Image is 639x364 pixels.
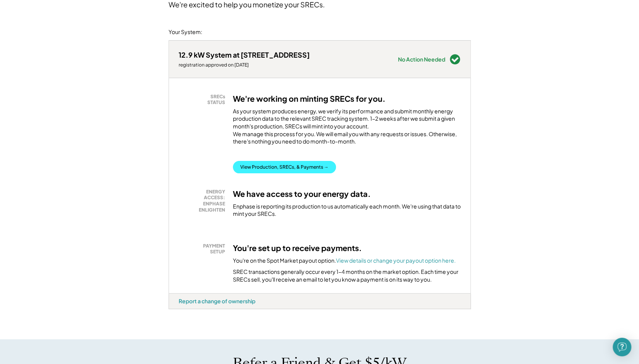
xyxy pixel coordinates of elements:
[183,243,225,255] div: PAYMENT SETUP
[336,257,456,264] a: View details or change your payout option here.
[169,309,196,312] div: 5xkbajqb - VA Distributed
[233,189,371,199] h3: We have access to your energy data.
[233,203,461,218] div: Enphase is reporting its production to us automatically each month. We're using that data to mint...
[179,297,255,304] div: Report a change of ownership
[169,28,202,36] div: Your System:
[179,50,310,59] div: 12.9 kW System at [STREET_ADDRESS]
[233,268,461,283] div: SREC transactions generally occur every 1-4 months on the market option. Each time your SRECs sel...
[179,62,310,68] div: registration approved on [DATE]
[233,257,456,265] div: You're on the Spot Market payout option.
[613,338,631,356] div: Open Intercom Messenger
[233,108,461,149] div: As your system produces energy, we verify its performance and submit monthly energy production da...
[233,94,386,104] h3: We're working on minting SRECs for you.
[233,161,336,173] button: View Production, SRECs, & Payments →
[183,189,225,213] div: ENERGY ACCESS: ENPHASE ENLIGHTEN
[183,94,225,106] div: SRECs STATUS
[233,243,362,253] h3: You're set up to receive payments.
[398,56,445,62] div: No Action Needed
